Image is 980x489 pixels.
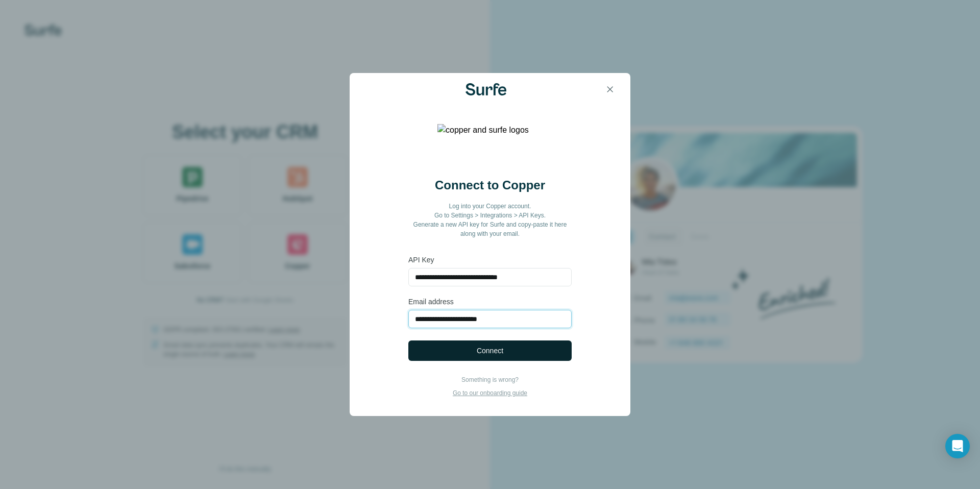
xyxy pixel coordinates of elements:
[453,375,527,384] p: Something is wrong?
[477,346,503,356] span: Connect
[437,124,543,165] img: copper and surfe logos
[945,434,970,458] div: Open Intercom Messenger
[453,388,527,398] p: Go to our onboarding guide
[408,297,572,307] label: Email address
[465,83,506,95] img: Surfe Logo
[408,255,572,265] label: API Key
[435,177,545,193] h2: Connect to Copper
[408,202,572,238] p: Log into your Copper account. Go to Settings > Integrations > API Keys. Generate a new API key fo...
[408,340,572,361] button: Connect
